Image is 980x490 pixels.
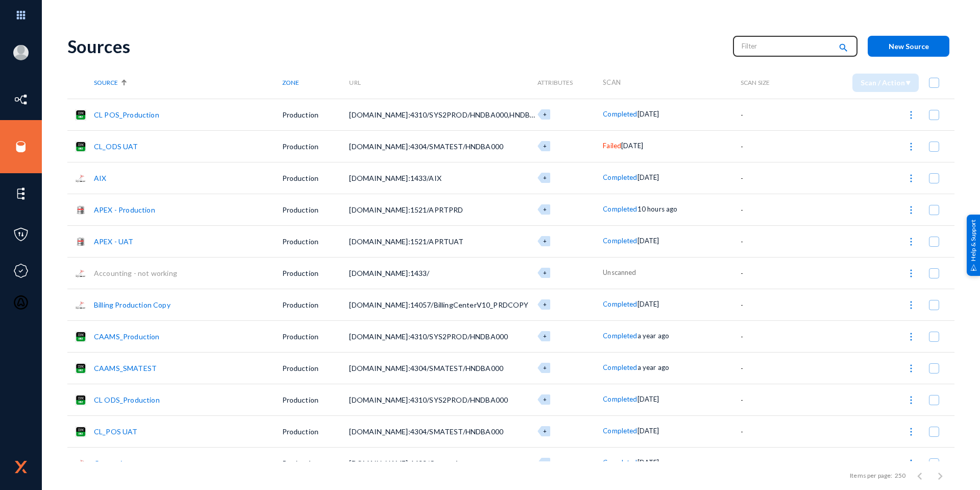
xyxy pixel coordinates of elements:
span: Completed [603,395,637,403]
span: [DATE] [638,173,659,181]
img: icon-more.svg [906,458,916,469]
td: - [741,162,795,194]
span: [DOMAIN_NAME]:4304/SMATEST/HNDBA000 [349,427,503,436]
span: + [543,174,547,181]
span: [DATE] [638,458,659,466]
td: Production [282,447,350,479]
td: Production [282,99,350,130]
span: Failed [603,142,621,150]
td: - [741,320,795,352]
span: Source [94,79,118,86]
mat-icon: search [837,41,849,55]
td: - [741,384,795,415]
a: APEX - UAT [94,237,134,246]
img: sqlserver.png [75,268,86,279]
button: Previous page [910,465,930,486]
div: 250 [895,471,905,480]
td: - [741,447,795,479]
span: [DATE] [638,427,659,435]
span: [DOMAIN_NAME]:1433/AIX [349,174,442,182]
img: blank-profile-picture.png [13,45,29,60]
td: - [741,352,795,384]
a: CL_POS UAT [94,427,138,436]
span: [DOMAIN_NAME]:1433/ [349,269,429,277]
td: Production [282,352,350,384]
div: Zone [282,79,350,86]
img: icon-more.svg [906,268,916,278]
span: Attributes [537,79,573,86]
img: db2.png [75,394,86,406]
img: icon-more.svg [906,332,916,342]
a: CL_ODS UAT [94,142,138,151]
img: icon-policies.svg [13,227,29,242]
span: Completed [603,173,637,181]
span: Zone [282,79,299,86]
img: help_support.svg [970,264,977,271]
span: + [543,269,547,276]
span: [DOMAIN_NAME]:4310/SYS2PROD/HNDBA000 [349,332,508,341]
span: [DOMAIN_NAME]:1521/APRTUAT [349,237,463,246]
img: db2.png [75,363,86,374]
span: Completed [603,110,637,118]
span: + [543,301,547,308]
input: Filter [742,38,831,54]
span: Completed [603,205,637,213]
img: sqlserver.png [75,299,86,311]
span: URL [349,79,360,86]
img: icon-more.svg [906,205,916,215]
a: APEX - Production [94,205,155,214]
img: icon-inventory.svg [13,92,29,107]
td: Production [282,384,350,415]
td: Production [282,289,350,320]
span: [DOMAIN_NAME]:1433/Campania [349,459,461,468]
span: Completed [603,427,637,435]
span: [DATE] [638,300,659,308]
td: Production [282,194,350,225]
a: Campania [94,459,126,468]
img: icon-sources.svg [13,139,29,154]
img: icon-more.svg [906,142,916,152]
img: icon-more.svg [906,427,916,437]
td: Production [282,257,350,289]
span: + [543,459,547,466]
td: - [741,257,795,289]
a: Accounting - not working [94,269,177,277]
span: [DOMAIN_NAME]:1521/APRTPRD [349,205,463,214]
span: [DOMAIN_NAME]:14057/BillingCenterV10_PRDCOPY [349,300,528,309]
td: - [741,130,795,162]
td: - [741,194,795,225]
span: Completed [603,363,637,371]
span: + [543,364,547,371]
td: Production [282,225,350,257]
img: oracle.png [75,236,86,247]
td: - [741,415,795,447]
img: icon-more.svg [906,110,916,120]
a: CAAMS_Production [94,332,160,341]
span: [DATE] [638,110,659,118]
img: icon-oauth.svg [13,295,29,310]
span: + [543,111,547,118]
img: icon-more.svg [906,173,916,183]
span: a year ago [638,332,670,340]
a: CAAMS_SMATEST [94,364,157,372]
span: Unscanned [603,268,636,276]
span: [DOMAIN_NAME]:4310/SYS2PROD/HNDBA000 [349,395,508,404]
img: icon-compliance.svg [13,263,29,278]
span: Scan Size [741,79,770,86]
a: CL POS_Production [94,110,159,119]
img: icon-more.svg [906,300,916,310]
a: Billing Production Copy [94,300,170,309]
span: a year ago [638,363,670,371]
button: Next page [930,465,950,486]
div: Sources [67,36,723,57]
td: - [741,99,795,130]
td: Production [282,320,350,352]
button: New Source [868,36,949,57]
img: icon-more.svg [906,237,916,247]
span: [DOMAIN_NAME]:4304/SMATEST/HNDBA000 [349,364,503,372]
img: db2.png [75,109,86,121]
span: [DATE] [638,237,659,245]
span: Completed [603,458,637,466]
div: Items per page: [850,471,892,480]
img: db2.png [75,426,86,437]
